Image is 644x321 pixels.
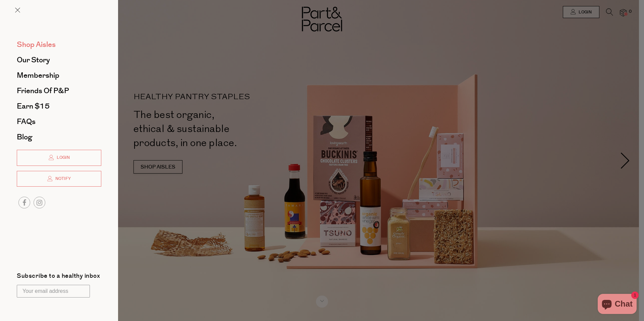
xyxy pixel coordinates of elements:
[17,85,69,96] span: Friends of P&P
[54,176,71,182] span: Notify
[17,87,101,94] a: Friends of P&P
[17,285,90,298] input: Your email address
[55,155,70,160] span: Login
[17,273,100,281] label: Subscribe to a healthy inbox
[17,39,56,50] span: Shop Aisles
[17,132,32,142] span: Blog
[17,118,101,125] a: FAQs
[17,70,59,81] span: Membership
[17,103,101,110] a: Earn $15
[17,72,101,79] a: Membership
[17,116,36,127] span: FAQs
[17,133,101,141] a: Blog
[17,41,101,48] a: Shop Aisles
[17,55,50,65] span: Our Story
[17,101,50,112] span: Earn $15
[596,294,639,316] inbox-online-store-chat: Shopify online store chat
[17,171,101,187] a: Notify
[17,56,101,64] a: Our Story
[17,150,101,166] a: Login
